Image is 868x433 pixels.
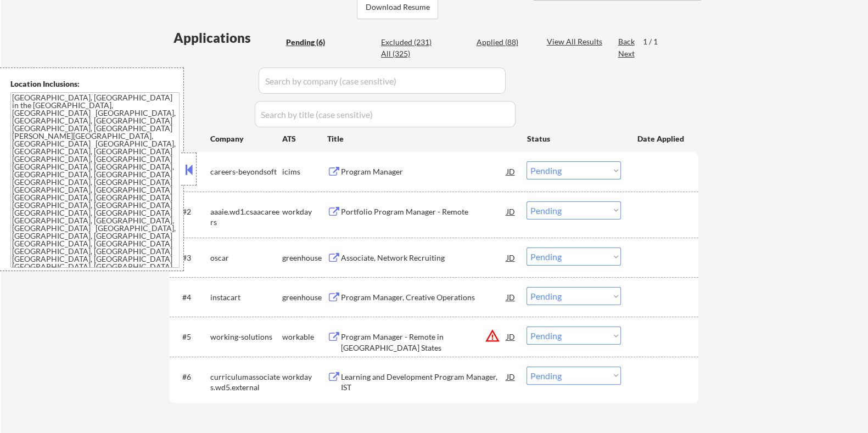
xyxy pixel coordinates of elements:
div: Title [327,133,516,144]
div: JD [505,367,516,386]
div: ATS [282,133,327,144]
div: All (325) [381,48,436,59]
div: 1 / 1 [642,36,668,47]
div: JD [505,248,516,267]
div: #5 [182,331,201,342]
div: JD [505,201,516,221]
div: Date Applied [637,133,685,144]
div: working-solutions [210,331,282,342]
div: oscar [210,252,282,263]
div: Learning and Development Program Manager, IST [340,372,506,393]
div: Applications [173,31,282,44]
div: Company [210,133,282,144]
div: #6 [182,372,201,383]
div: icims [282,166,327,177]
div: Excluded (231) [381,37,436,48]
div: curriculumassociates.wd5.external [210,372,282,393]
div: View All Results [546,36,605,47]
div: workday [282,372,327,383]
input: Search by title (case sensitive) [255,101,516,127]
input: Search by company (case sensitive) [259,68,506,94]
div: Program Manager, Creative Operations [340,292,506,303]
div: workable [282,331,327,342]
div: Status [527,128,621,148]
div: careers-beyondsoft [210,166,282,177]
div: Next [618,48,635,59]
div: Associate, Network Recruiting [340,252,506,263]
div: Portfolio Program Manager - Remote [340,206,506,217]
div: greenhouse [282,292,327,303]
div: Location Inclusions: [10,78,180,89]
div: instacart [210,292,282,303]
div: #4 [182,292,201,303]
div: workday [282,206,327,217]
div: aaaie.wd1.csaacareers [210,206,282,228]
div: JD [505,161,516,181]
div: Program Manager [340,166,506,177]
div: Applied (88) [476,37,531,48]
div: Pending (6) [285,37,340,48]
button: warning_amber [484,328,500,344]
div: JD [505,287,516,307]
div: greenhouse [282,252,327,263]
div: Back [618,36,635,47]
div: Program Manager - Remote in [GEOGRAPHIC_DATA] States [340,331,506,353]
div: JD [505,327,516,346]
